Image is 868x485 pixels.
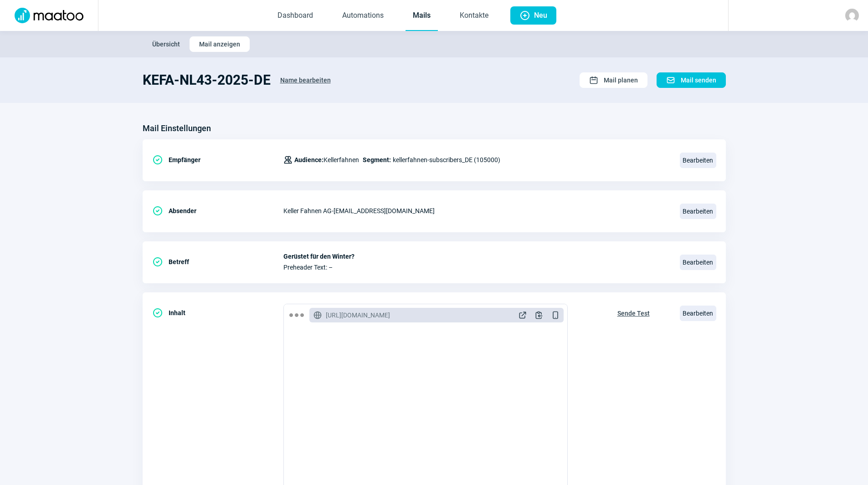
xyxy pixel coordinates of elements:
span: Bearbeiten [680,306,716,321]
span: Kellerfahnen [294,154,359,165]
span: Audience: [294,156,324,163]
h3: Mail Einstellungen [143,121,211,136]
div: Empfänger [152,151,283,169]
span: Bearbeiten [680,204,716,219]
span: Neu [534,6,547,25]
button: Name bearbeiten [271,72,340,88]
span: Mail planen [604,73,638,87]
span: Mail senden [681,73,716,87]
span: Bearbeiten [680,255,716,270]
img: Logo [9,8,89,23]
div: Keller Fahnen AG - [EMAIL_ADDRESS][DOMAIN_NAME] [283,202,669,220]
div: kellerfahnen-subscribers_DE (105000) [283,151,500,169]
span: [URL][DOMAIN_NAME] [326,311,390,320]
button: Übersicht [143,36,190,52]
img: avatar [845,9,859,22]
span: Preheader Text: – [283,264,669,271]
button: Mail anzeigen [190,36,250,52]
div: Absender [152,202,283,220]
span: Segment: [363,154,391,165]
div: Betreff [152,253,283,271]
a: Kontakte [452,1,496,31]
button: Neu [510,6,556,25]
span: Mail anzeigen [199,37,240,51]
a: Dashboard [270,1,320,31]
span: Gerüstet für den Winter? [283,253,669,260]
span: Übersicht [152,37,180,51]
button: Sende Test [608,304,659,321]
a: Automations [335,1,391,31]
span: Bearbeiten [680,153,716,168]
a: Mails [406,1,438,31]
div: Inhalt [152,304,283,322]
button: Mail senden [657,72,726,88]
span: Name bearbeiten [280,73,331,87]
button: Mail planen [580,72,647,88]
span: Sende Test [617,306,650,321]
h1: KEFA-NL43-2025-DE [143,72,271,88]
